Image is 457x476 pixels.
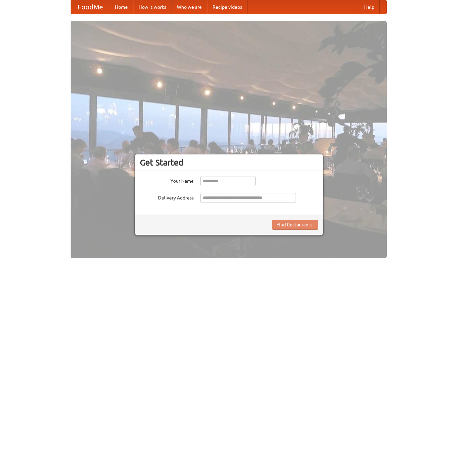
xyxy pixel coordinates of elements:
[110,0,133,14] a: Home
[140,176,194,184] label: Your Name
[172,0,207,14] a: Who we are
[71,0,110,14] a: FoodMe
[140,157,318,168] h3: Get Started
[359,0,380,14] a: Help
[133,0,172,14] a: How it works
[207,0,247,14] a: Recipe videos
[140,193,194,201] label: Delivery Address
[272,220,318,230] button: Find Restaurants!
